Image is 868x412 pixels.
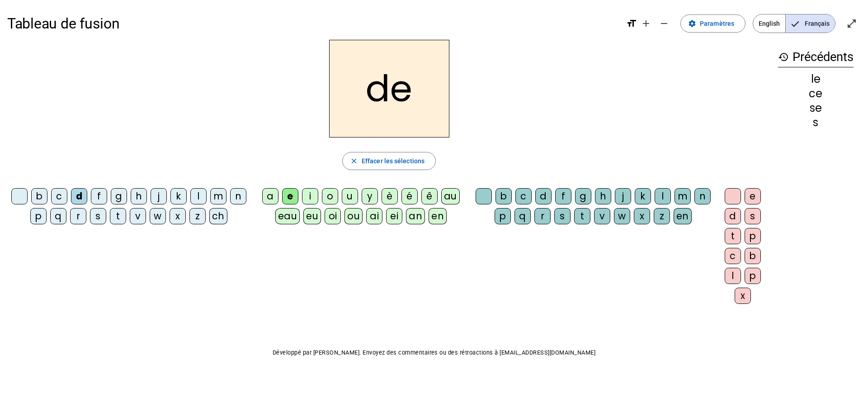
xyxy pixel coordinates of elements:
[725,248,741,264] div: c
[694,188,711,204] div: n
[7,9,619,38] h1: Tableau de fusion
[615,188,631,204] div: j
[659,18,670,29] mat-icon: remove
[7,347,861,358] p: Développé par [PERSON_NAME]. Envoyez des commentaires ou des rétroactions à [EMAIL_ADDRESS][DOMAI...
[641,18,651,29] mat-icon: add
[151,188,167,204] div: j
[614,208,630,224] div: w
[745,248,761,264] div: b
[282,188,298,204] div: e
[70,208,86,224] div: r
[575,188,591,204] div: g
[654,208,670,224] div: z
[778,117,854,128] div: s
[753,14,785,33] span: English
[626,18,637,29] mat-icon: format_size
[675,188,691,204] div: m
[535,188,552,204] div: d
[366,208,382,224] div: ai
[634,208,650,224] div: x
[71,188,87,204] div: d
[406,208,425,224] div: an
[31,188,47,204] div: b
[302,188,318,204] div: i
[655,14,673,33] button: Diminuer la taille de la police
[130,208,146,224] div: v
[688,19,696,28] mat-icon: settings
[514,208,531,224] div: q
[674,208,692,224] div: en
[322,188,338,204] div: o
[110,208,126,224] div: t
[778,52,789,62] mat-icon: history
[778,88,854,99] div: ce
[275,208,300,224] div: eau
[190,188,207,204] div: l
[495,188,512,204] div: b
[342,152,436,170] button: Effacer les sélections
[778,103,854,114] div: se
[700,18,734,29] span: Paramètres
[555,188,571,204] div: f
[637,14,655,33] button: Augmenter la taille de la police
[50,208,66,224] div: q
[725,228,741,244] div: t
[342,188,358,204] div: u
[170,188,187,204] div: k
[594,208,610,224] div: v
[735,288,751,304] div: x
[111,188,127,204] div: g
[429,208,447,224] div: en
[846,18,857,29] mat-icon: open_in_full
[574,208,590,224] div: t
[325,208,341,224] div: oi
[786,14,835,33] span: Français
[303,208,321,224] div: eu
[170,208,186,224] div: x
[441,188,460,204] div: au
[725,208,741,224] div: d
[189,208,206,224] div: z
[401,188,418,204] div: é
[778,74,854,85] div: le
[725,268,741,284] div: l
[350,157,358,165] mat-icon: close
[386,208,402,224] div: ei
[843,14,861,33] button: Entrer en plein écran
[534,208,551,224] div: r
[753,14,835,33] mat-button-toggle-group: Language selection
[495,208,511,224] div: p
[745,228,761,244] div: p
[554,208,571,224] div: s
[329,40,449,137] h2: de
[30,208,47,224] div: p
[515,188,532,204] div: c
[91,188,107,204] div: f
[655,188,671,204] div: l
[680,14,745,33] button: Paramètres
[745,268,761,284] div: p
[362,156,425,166] span: Effacer les sélections
[262,188,278,204] div: a
[595,188,611,204] div: h
[362,188,378,204] div: y
[51,188,67,204] div: c
[209,208,227,224] div: ch
[745,188,761,204] div: e
[150,208,166,224] div: w
[90,208,106,224] div: s
[745,208,761,224] div: s
[421,188,438,204] div: ê
[210,188,226,204] div: m
[131,188,147,204] div: h
[230,188,246,204] div: n
[344,208,363,224] div: ou
[778,47,854,67] h3: Précédents
[382,188,398,204] div: è
[635,188,651,204] div: k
